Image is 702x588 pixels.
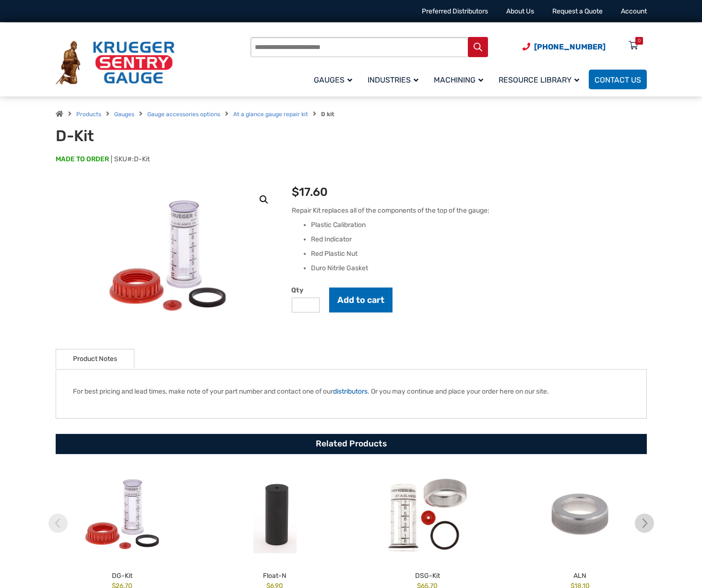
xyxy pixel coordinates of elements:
[595,75,641,84] span: Contact Us
[506,567,654,581] h2: ALN
[48,567,196,581] h2: DG-Kit
[111,155,150,163] span: SKU#:
[76,111,101,118] a: Products
[233,111,308,118] a: At a glance gauge repair kit
[314,75,352,84] span: Gauges
[255,191,273,208] a: View full-screen image gallery
[292,185,299,199] span: $
[56,41,175,85] img: Krueger Sentry Gauge
[321,111,334,118] strong: D kit
[506,468,654,560] img: ALN
[292,185,328,199] bdi: 17.60
[534,42,606,51] span: [PHONE_NUMBER]
[329,288,393,312] button: Add to cart
[48,468,196,560] img: DG-Kit
[308,68,362,91] a: Gauges
[311,235,646,244] li: Red Indicator
[73,386,630,396] p: For best pricing and lead times, make note of your part number and contact one of our . Or you ma...
[114,111,134,118] a: Gauges
[201,567,349,581] h2: Float-N
[362,68,428,91] a: Industries
[201,468,349,560] img: Float-N
[292,298,320,312] input: Product quantity
[96,183,240,327] img: D-Kit
[147,111,220,118] a: Gauge accessories options
[368,75,418,84] span: Industries
[434,75,483,84] span: Machining
[638,37,641,45] div: 0
[354,567,501,581] h2: DSG-Kit
[311,220,646,230] li: Plastic Calibration
[73,349,117,368] a: Product Notes
[422,7,488,15] a: Preferred Distributors
[506,7,534,15] a: About Us
[56,155,109,164] span: MADE TO ORDER
[292,205,646,216] p: Repair Kit replaces all of the components of the top of the gauge:
[56,127,292,145] h1: D-Kit
[311,264,646,273] li: Duro Nitrile Gasket
[354,468,501,560] img: DSG-Kit
[333,387,368,396] a: distributors
[134,155,150,163] span: D-Kit
[428,68,493,91] a: Machining
[552,7,603,15] a: Request a Quote
[311,249,646,259] li: Red Plastic Nut
[523,41,606,53] a: Phone Number (920) 434-8860
[589,70,647,89] a: Contact Us
[621,7,647,15] a: Account
[499,75,579,84] span: Resource Library
[48,514,68,533] img: chevron-left.svg
[635,514,654,533] img: chevron-right.svg
[493,68,589,91] a: Resource Library
[56,434,647,454] h2: Related Products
